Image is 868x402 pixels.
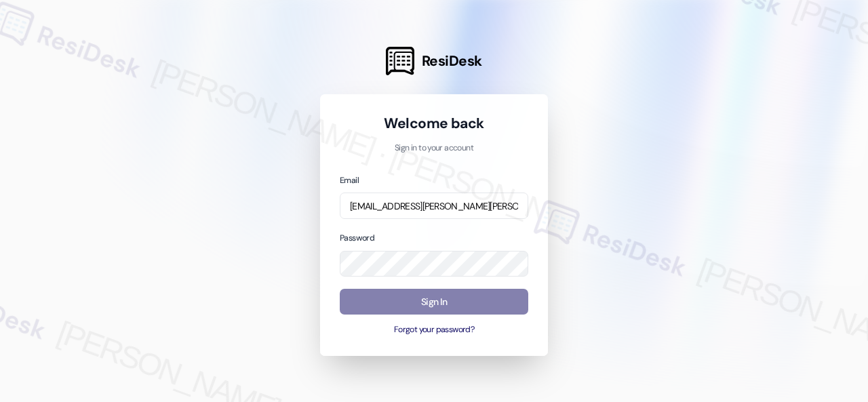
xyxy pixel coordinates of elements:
[340,233,374,243] label: Password
[422,52,482,71] span: ResiDesk
[340,324,528,336] button: Forgot your password?
[340,289,528,315] button: Sign In
[340,175,359,186] label: Email
[340,142,528,155] p: Sign in to your account
[340,114,528,133] h1: Welcome back
[340,193,528,219] input: name@example.com
[386,47,414,75] img: ResiDesk Logo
